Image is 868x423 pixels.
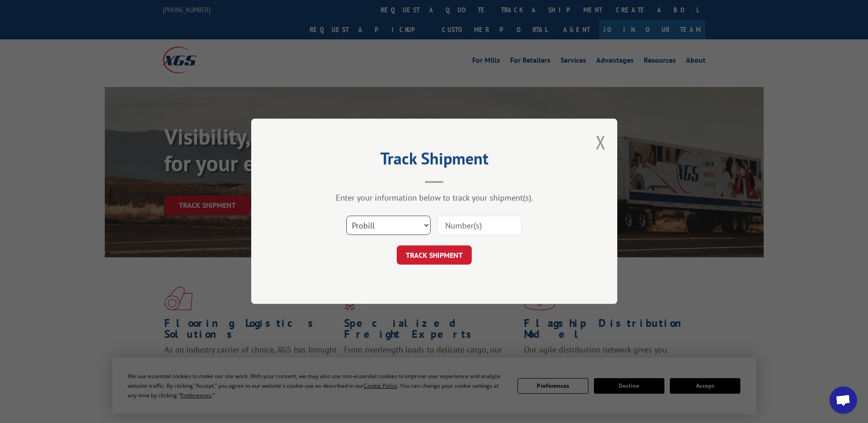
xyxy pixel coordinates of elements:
div: Enter your information below to track your shipment(s). [297,193,571,203]
button: TRACK SHIPMENT [397,246,472,265]
input: Number(s) [437,216,522,235]
h2: Track Shipment [297,152,571,169]
button: Close modal [596,130,606,154]
div: Open chat [830,386,857,414]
